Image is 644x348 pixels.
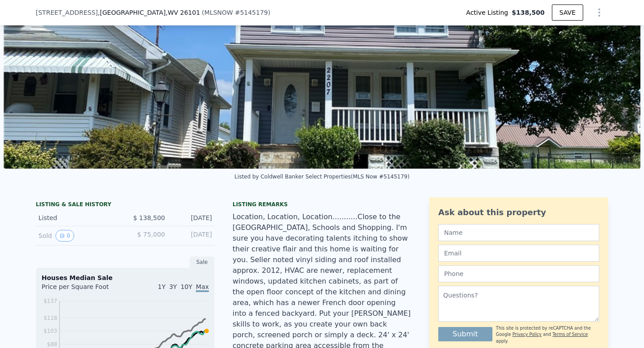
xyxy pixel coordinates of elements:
a: Terms of Service [552,332,588,337]
div: Sold [38,230,118,242]
span: , [GEOGRAPHIC_DATA] [98,8,200,17]
tspan: $118 [43,315,57,321]
span: MLSNOW [204,9,233,16]
span: 1Y [158,283,165,290]
div: Ask about this property [438,206,599,219]
input: Email [438,245,599,262]
button: View historical data [55,230,74,242]
div: LISTING & SALE HISTORY [36,201,215,210]
span: # 5145179 [235,9,268,16]
div: Houses Median Sale [42,273,209,282]
tspan: $137 [43,298,57,304]
span: $ 75,000 [137,231,165,238]
div: Listing remarks [233,201,411,208]
div: Sale [190,256,215,268]
span: Active Listing [466,8,512,17]
input: Phone [438,265,599,282]
div: Price per Square Foot [42,282,125,297]
div: Listed by Coldwell Banker Select Properties (MLS Now #5145179) [234,174,409,180]
div: [DATE] [172,213,212,222]
div: This site is protected by reCAPTCHA and the Google and apply. [496,325,599,344]
input: Name [438,224,599,241]
button: SAVE [552,4,583,21]
button: Submit [438,327,492,341]
tspan: $103 [43,328,57,334]
span: Max [196,283,209,292]
span: 3Y [169,283,177,290]
button: Show Options [590,4,608,21]
tspan: $88 [47,341,57,348]
span: $ 138,500 [133,214,165,221]
div: ( ) [202,8,270,17]
span: [STREET_ADDRESS] [36,8,98,17]
div: Listed [38,213,118,222]
span: $138,500 [512,8,545,17]
span: 10Y [181,283,192,290]
span: , WV 26101 [165,9,200,16]
a: Privacy Policy [513,332,542,337]
div: [DATE] [172,230,212,242]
